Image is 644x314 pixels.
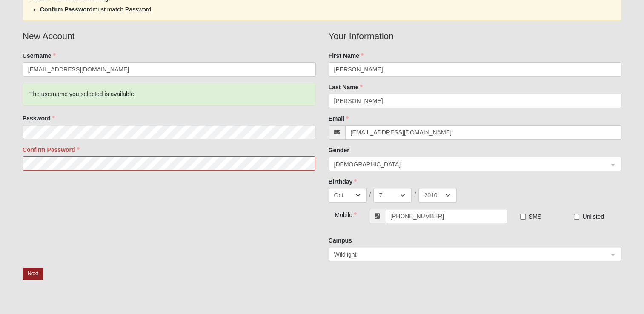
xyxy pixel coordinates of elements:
[329,177,357,186] label: Birthday
[329,29,622,43] legend: Your Information
[414,190,416,199] span: /
[329,51,364,60] label: First Name
[334,250,601,259] span: Wildlight
[329,83,363,91] label: Last Name
[23,83,316,106] div: The username you selected is available.
[334,160,609,169] span: Female
[529,213,541,220] span: SMS
[574,214,579,220] input: Unlisted
[40,6,93,13] strong: Confirm Password
[329,146,349,154] label: Gender
[369,190,371,199] span: /
[23,29,316,43] legend: New Account
[329,236,352,245] label: Campus
[329,209,353,219] div: Mobile
[23,268,43,280] button: Next
[329,114,349,123] label: Email
[520,214,526,220] input: SMS
[23,146,80,154] label: Confirm Password
[23,51,56,60] label: Username
[23,114,55,123] label: Password
[582,213,604,220] span: Unlisted
[40,5,604,14] li: must match Password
